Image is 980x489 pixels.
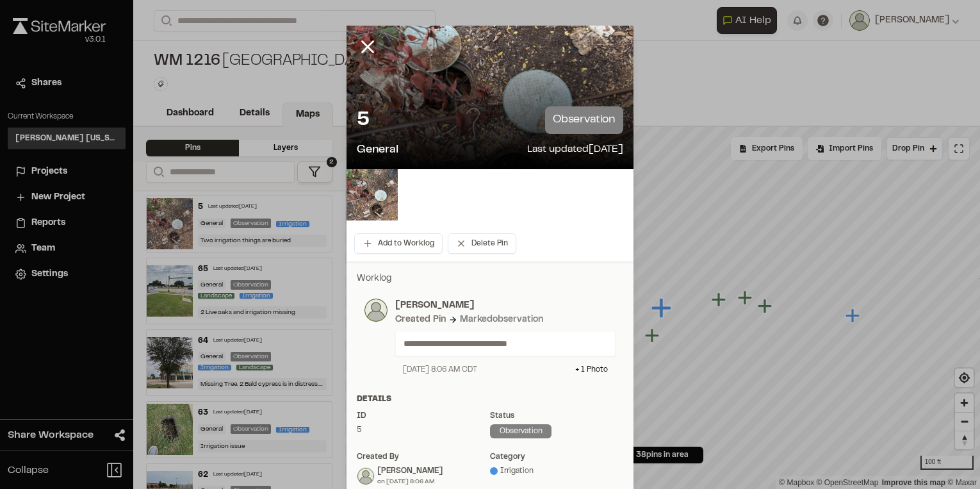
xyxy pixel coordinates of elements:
[357,142,398,159] p: General
[545,106,623,134] p: observation
[490,465,623,477] div: Irrigation
[403,364,477,376] div: [DATE] 8:06 AM CDT
[357,108,370,133] p: 5
[377,477,443,486] div: on [DATE] 8:06 AM
[347,169,398,220] img: file
[377,465,443,477] div: [PERSON_NAME]
[357,424,490,436] div: 5
[490,410,623,422] div: Status
[395,299,616,313] p: [PERSON_NAME]
[357,394,623,405] div: Details
[357,410,490,422] div: ID
[575,364,608,376] div: + 1 Photo
[364,299,388,322] img: photo
[527,142,623,159] p: Last updated [DATE]
[448,233,516,254] button: Delete Pin
[395,313,446,327] div: Created Pin
[490,451,623,463] div: category
[357,468,374,485] img: Nolen Engelmeyer
[460,313,543,327] div: Marked observation
[490,424,551,438] div: observation
[354,233,443,254] button: Add to Worklog
[357,272,623,286] p: Worklog
[357,451,490,463] div: Created by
